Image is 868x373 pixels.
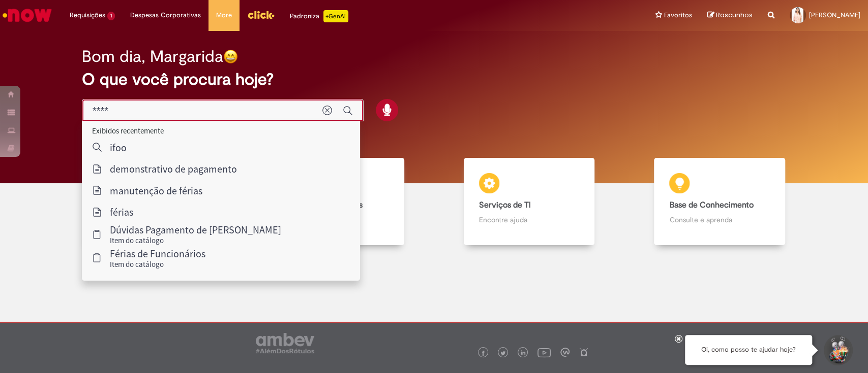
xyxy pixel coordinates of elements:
[290,10,348,22] div: Padroniza
[223,49,238,64] img: happy-face.png
[479,200,531,210] b: Serviços de TI
[82,71,786,88] h2: O que você procura hoje?
[247,7,275,22] img: click_logo_yellow_360x200.png
[434,158,624,246] a: Serviços de TI Encontre ajuda
[256,333,314,353] img: logo_footer_ambev_rotulo_gray.png
[560,348,570,357] img: logo_footer_workplace.png
[500,351,505,356] img: logo_footer_twitter.png
[537,346,551,359] img: logo_footer_youtube.png
[107,12,115,20] span: 1
[809,11,860,19] span: [PERSON_NAME]
[822,335,853,365] button: Iniciar Conversa de Suporte
[216,10,232,20] span: More
[521,350,526,356] img: logo_footer_linkedin.png
[481,351,486,356] img: logo_footer_facebook.png
[624,158,815,246] a: Base de Conhecimento Consulte e aprenda
[707,11,753,20] a: Rascunhos
[579,348,588,357] img: logo_footer_naosei.png
[289,200,363,210] b: Catálogo de Ofertas
[82,48,223,65] h2: Bom dia, Margarida
[53,158,244,246] a: Tirar dúvidas Tirar dúvidas com Lupi Assist e Gen Ai
[1,5,53,25] img: ServiceNow
[669,200,753,210] b: Base de Conhecimento
[664,10,692,20] span: Favoritos
[669,215,769,225] p: Consulte e aprenda
[70,10,105,20] span: Requisições
[323,10,348,22] p: +GenAi
[130,10,201,20] span: Despesas Corporativas
[479,215,579,225] p: Encontre ajuda
[685,335,812,365] div: Oi, como posso te ajudar hoje?
[716,10,753,20] span: Rascunhos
